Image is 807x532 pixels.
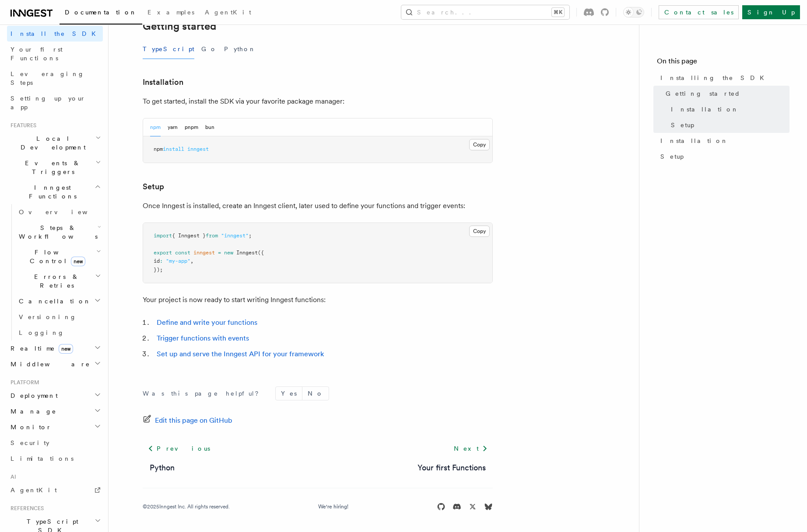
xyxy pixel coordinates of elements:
[7,131,103,155] button: Local Development
[150,118,161,136] button: npm
[7,505,44,512] span: References
[662,86,789,101] a: Getting started
[7,391,58,400] span: Deployment
[7,183,95,201] span: Inngest Functions
[157,350,324,358] a: Set up and serve the Inngest API for your framework
[15,204,103,220] a: Overview
[15,325,103,341] a: Logging
[143,39,194,59] button: TypeScript
[11,70,84,86] span: Leveraging Steps
[7,435,103,451] a: Security
[7,482,103,498] a: AgentKit
[190,258,193,264] span: ,
[7,356,103,372] button: Middleware
[71,257,85,266] span: new
[224,250,233,256] span: new
[276,387,302,400] button: Yes
[7,388,103,403] button: Deployment
[7,26,103,42] a: Install the SDK
[249,233,252,239] span: ;
[667,117,789,133] a: Setup
[163,146,184,152] span: install
[15,293,103,309] button: Cancellation
[666,89,740,98] span: Getting started
[657,149,789,164] a: Setup
[15,269,103,293] button: Errors & Retries
[11,455,74,462] span: Limitations
[143,76,183,88] a: Installation
[11,46,63,62] span: Your first Functions
[657,70,789,86] a: Installing the SDK
[7,66,103,90] a: Leveraging Steps
[15,223,98,241] span: Steps & Workflows
[154,267,163,273] span: });
[671,105,739,114] span: Installation
[143,294,493,306] p: Your project is now ready to start writing Inngest functions:
[143,441,215,456] a: Previous
[19,209,109,216] span: Overview
[201,39,217,59] button: Go
[469,139,490,150] button: Copy
[7,42,103,66] a: Your first Functions
[155,414,232,427] span: Edit this page on GitHub
[19,329,64,336] span: Logging
[7,403,103,419] button: Manage
[143,95,493,108] p: To get started, install the SDK via your favorite package manager:
[59,344,73,354] span: new
[15,248,96,265] span: Flow Control
[7,155,103,180] button: Events & Triggers
[15,220,103,244] button: Steps & Workflows
[147,9,194,16] span: Examples
[172,233,206,239] span: { Inngest }
[205,118,214,136] button: bun
[15,272,95,290] span: Errors & Retries
[11,439,49,446] span: Security
[552,8,564,17] kbd: ⌘K
[142,3,200,24] a: Examples
[236,250,258,256] span: Inngest
[7,180,103,204] button: Inngest Functions
[19,313,77,320] span: Versioning
[185,118,198,136] button: pnpm
[193,250,215,256] span: inngest
[7,379,39,386] span: Platform
[221,233,249,239] span: "inngest"
[742,5,800,19] a: Sign Up
[11,487,57,494] span: AgentKit
[7,341,103,356] button: Realtimenew
[143,20,216,32] a: Getting started
[150,462,175,474] a: Python
[15,244,103,269] button: Flow Controlnew
[7,407,56,416] span: Manage
[15,309,103,325] a: Versioning
[418,462,486,474] a: Your first Functions
[175,250,190,256] span: const
[160,258,163,264] span: :
[218,250,221,256] span: =
[206,233,218,239] span: from
[667,101,789,117] a: Installation
[302,387,329,400] button: No
[65,9,137,16] span: Documentation
[143,200,493,212] p: Once Inngest is installed, create an Inngest client, later used to define your functions and trig...
[224,39,256,59] button: Python
[60,3,142,24] a: Documentation
[449,441,493,456] a: Next
[157,334,249,342] a: Trigger functions with events
[7,159,95,176] span: Events & Triggers
[143,181,164,193] a: Setup
[660,152,684,161] span: Setup
[318,503,348,510] a: We're hiring!
[7,360,90,369] span: Middleware
[659,5,739,19] a: Contact sales
[200,3,256,24] a: AgentKit
[187,146,209,152] span: inngest
[11,30,101,37] span: Install the SDK
[7,90,103,115] a: Setting up your app
[7,419,103,435] button: Monitor
[143,389,265,398] p: Was this page helpful?
[143,414,232,427] a: Edit this page on GitHub
[7,122,36,129] span: Features
[623,7,644,17] button: Toggle dark mode
[660,136,728,145] span: Installation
